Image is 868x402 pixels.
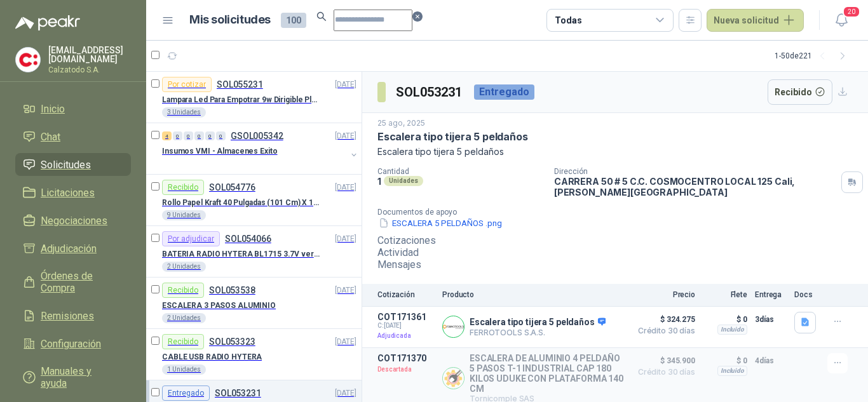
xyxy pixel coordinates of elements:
p: Cotización [377,290,435,299]
p: SOL054066 [225,234,271,243]
span: $ 324.275 [632,312,695,327]
div: 1 Unidades [162,365,206,375]
p: 3 días [755,312,787,327]
div: 3 Unidades [162,107,206,117]
a: 4 0 0 0 0 0 GSOL005342[DATE] Insumos VMI - Almacenes Exito [162,128,359,169]
div: Todas [555,15,581,25]
div: 9 Unidades [162,210,206,220]
p: SOL053323 [209,337,255,346]
span: 100 [281,13,306,28]
a: Licitaciones [15,181,131,204]
img: Company Logo [443,368,464,389]
a: Adjudicación [15,237,131,260]
div: Mensajes [377,258,853,271]
a: Remisiones [15,304,131,327]
p: Escalera tipo tijera 5 peldaños [377,146,853,157]
p: Cantidad [377,167,544,176]
p: [DATE] [335,389,356,398]
span: Manuales y ayuda [41,365,118,389]
span: Inicio [41,103,65,115]
div: Recibido [162,334,204,349]
p: Rollo Papel Kraft 40 Pulgadas (101 Cm) X 150 Mts 60 Gr [162,198,320,207]
div: 4 [162,131,172,140]
div: Incluido [717,366,747,376]
p: SOL055231 [217,80,263,89]
div: 1 - 50 de 221 [775,46,853,66]
span: Configuración [41,338,101,350]
p: Calzatodo S.A. [48,66,131,74]
div: Unidades [384,176,423,186]
p: ESCALERA DE ALUMINIO 4 PELDAÑO 5 PASOS T-1 INDUSTRIAL CAP 180 KILOS UDUKE CON PLATAFORMA 140 CM [470,353,624,394]
p: ESCALERA 3 PASOS ALUMINIO [162,301,276,310]
p: CARRERA 50 # 5 C.C. COSMOCENTRO LOCAL 125 Cali , [PERSON_NAME][GEOGRAPHIC_DATA] [554,176,836,198]
p: $ 0 [703,353,747,368]
div: 0 [173,131,182,140]
span: Chat [41,131,60,143]
a: Por adjudicarSOL054066[DATE] BATERIA RADIO HYTERA BL1715 3.7V ver imagen2 Unidades [146,226,362,278]
div: 0 [216,131,226,140]
p: [DATE] [335,80,356,89]
span: Remisiones [41,310,94,322]
a: Manuales y ayuda [15,360,131,394]
button: Recibido [768,79,833,105]
span: close-circle [412,12,423,24]
p: Docs [794,290,820,299]
h1: Mis solicitudes [189,11,271,29]
div: 2 Unidades [162,313,206,323]
div: Por adjudicar [162,231,220,246]
div: 2 Unidades [162,262,206,272]
a: RecibidoSOL054776[DATE] Rollo Papel Kraft 40 Pulgadas (101 Cm) X 150 Mts 60 Gr9 Unidades [146,175,362,226]
p: Escalera tipo tijera 5 peldaños [470,317,606,328]
p: [DATE] [335,131,356,140]
div: 0 [194,131,204,140]
span: Crédito 30 días [632,368,695,376]
div: Recibido [162,283,204,298]
span: Solicitudes [41,159,91,171]
img: Company Logo [443,316,464,337]
button: 20 [830,9,853,32]
a: RecibidoSOL053323[DATE] CABLE USB RADIO HYTERA1 Unidades [146,329,362,380]
span: Órdenes de Compra [41,270,118,294]
p: [DATE] [335,234,356,243]
span: C: [DATE] [377,322,435,330]
span: Negociaciones [41,215,107,227]
p: Dirección [554,167,836,176]
div: Cotizaciones [377,234,853,246]
p: Flete [703,290,747,299]
div: 0 [184,131,193,140]
p: 1 [377,176,381,187]
a: Inicio [15,97,131,120]
p: [DATE] [335,183,356,192]
div: 0 [205,131,215,140]
p: Descartada [377,363,435,376]
button: ESCALERA 5 PELDAÑOS .png [377,217,503,230]
p: [EMAIL_ADDRESS][DOMAIN_NAME] [48,46,131,64]
p: 25 ago, 2025 [377,118,425,128]
p: Entrega [755,290,787,299]
div: Actividad [377,246,853,258]
div: Incluido [717,325,747,335]
p: [DATE] [335,286,356,295]
p: $ 0 [703,312,747,327]
p: CABLE USB RADIO HYTERA [162,352,262,361]
p: SOL054776 [209,183,255,192]
img: Logo peakr [15,15,80,30]
p: Adjudicada [377,330,435,342]
p: Precio [632,290,695,299]
h3: SOL053231 [396,84,464,100]
p: Lampara Led Para Empotrar 9w Dirigible Plafon 11cm [162,95,320,104]
p: Insumos VMI - Almacenes Exito [162,147,278,156]
button: Nueva solicitud [707,9,804,32]
img: Company Logo [16,48,40,72]
span: $ 345.900 [632,353,695,368]
p: SOL053231 [215,389,261,398]
p: SOL053538 [209,286,255,295]
span: search [316,12,327,24]
a: Solicitudes [15,153,131,176]
span: Licitaciones [41,187,95,199]
p: Documentos de apoyo [377,208,863,217]
p: GSOL005342 [231,131,283,140]
span: Crédito 30 días [632,327,695,335]
div: Entregado [474,84,534,100]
